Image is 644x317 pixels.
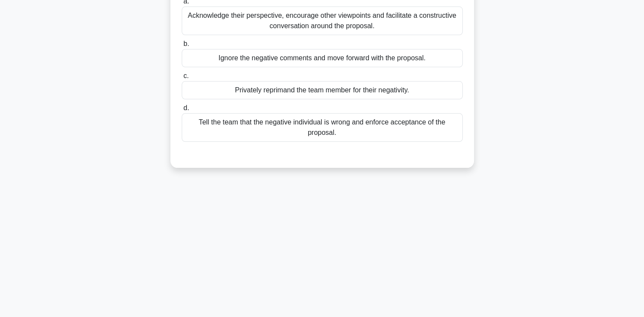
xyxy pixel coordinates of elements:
span: d. [183,104,189,111]
div: Tell the team that the negative individual is wrong and enforce acceptance of the proposal. [182,113,463,142]
div: Ignore the negative comments and move forward with the proposal. [182,49,463,67]
div: Privately reprimand the team member for their negativity. [182,81,463,99]
div: Acknowledge their perspective, encourage other viewpoints and facilitate a constructive conversat... [182,7,463,35]
span: b. [183,40,189,47]
span: c. [183,72,189,79]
